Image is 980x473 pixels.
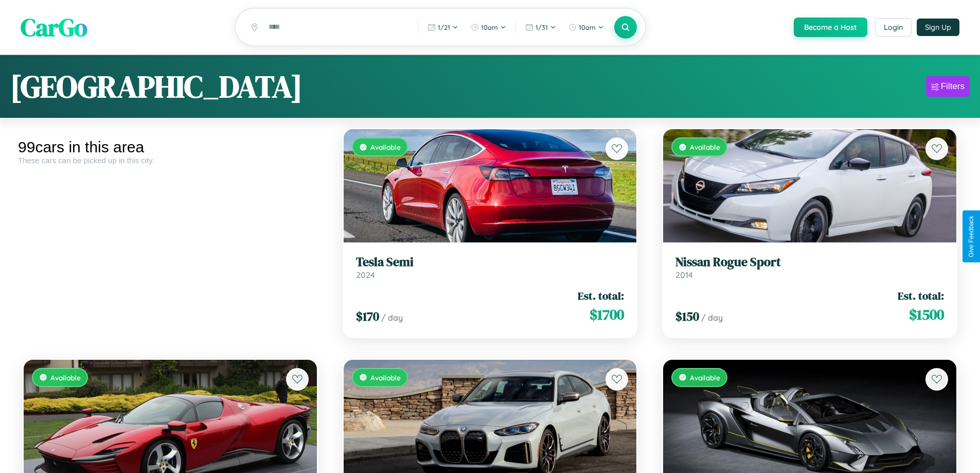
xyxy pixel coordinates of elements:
[701,312,723,323] span: / day
[675,270,693,280] span: 2014
[356,308,379,325] span: $ 170
[909,304,944,325] span: $ 1500
[675,308,699,325] span: $ 150
[356,255,625,280] a: Tesla Semi2024
[356,270,375,280] span: 2024
[438,23,450,31] span: 1 / 21
[675,255,944,270] h3: Nissan Rogue Sport
[466,19,511,36] button: 10am
[520,19,561,36] button: 1/31
[370,373,401,382] span: Available
[675,255,944,280] a: Nissan Rogue Sport2014
[563,19,609,36] button: 10am
[794,17,867,37] button: Become a Host
[917,19,959,36] button: Sign Up
[381,312,403,323] span: / day
[356,255,625,270] h3: Tesla Semi
[10,65,302,108] h1: [GEOGRAPHIC_DATA]
[21,10,87,44] span: CarGo
[941,81,965,92] div: Filters
[422,19,464,36] button: 1/21
[50,373,81,382] span: Available
[690,373,720,382] span: Available
[690,143,720,151] span: Available
[926,76,970,97] button: Filters
[578,288,624,303] span: Est. total:
[579,23,596,31] span: 10am
[536,23,548,31] span: 1 / 31
[875,18,912,37] button: Login
[18,138,323,156] div: 99 cars in this area
[590,304,624,325] span: $ 1700
[481,23,498,31] span: 10am
[18,156,323,165] div: These cars can be picked up in this city.
[898,288,944,303] span: Est. total:
[370,143,401,151] span: Available
[968,216,975,257] div: Give Feedback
